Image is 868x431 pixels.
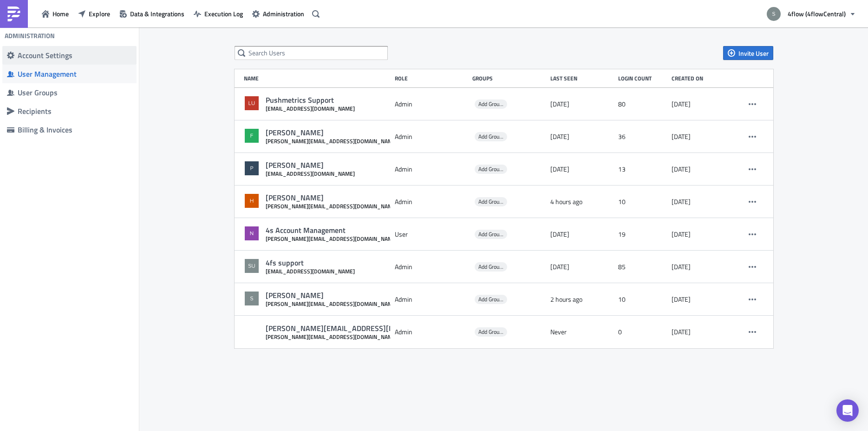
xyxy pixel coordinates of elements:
div: User Management [18,69,132,79]
img: PushMetrics [7,7,21,21]
div: 85 [618,259,667,275]
span: Administration [263,9,304,19]
time: 2025-04-08T09:17:58.790283 [672,230,691,239]
div: Login Count [618,75,667,82]
span: Add Groups [475,165,507,174]
div: Admin [395,193,468,210]
time: 2025-02-27T09:48:03.721062 [672,133,691,141]
div: 4s Account Management [266,225,398,235]
time: 2025-08-27T08:44:49.636459 [672,328,691,336]
span: Add Groups [478,99,505,108]
div: Admin [395,128,468,145]
div: Pushmetrics Support [266,95,355,105]
div: 36 [618,128,667,145]
img: Avatar [244,160,260,176]
span: 4flow (4flowCentral) [788,9,846,19]
div: 13 [618,161,667,178]
button: Invite User [723,46,773,60]
button: Home [37,7,73,21]
span: Add Groups [478,132,505,141]
button: Execution Log [189,7,248,21]
div: [PERSON_NAME][EMAIL_ADDRESS][DOMAIN_NAME] [266,138,398,145]
span: Add Groups [475,230,507,239]
button: Explore [73,7,115,21]
span: Add Groups [475,132,507,141]
span: Home [52,9,69,19]
div: [PERSON_NAME][EMAIL_ADDRESS][DOMAIN_NAME] [266,324,444,333]
span: Add Groups [478,165,505,173]
div: Role [395,75,468,82]
div: Last Seen [550,75,614,82]
div: [EMAIL_ADDRESS][DOMAIN_NAME] [266,105,355,112]
time: 2025-07-03T06:46:09.581929 [550,165,569,173]
span: Add Groups [475,262,507,272]
time: 2025-07-16T13:05:52.024669 [550,230,569,239]
input: Search Users [235,46,388,60]
time: 2025-09-02T07:59:00.964010 [550,198,582,206]
div: [EMAIL_ADDRESS][DOMAIN_NAME] [266,170,355,177]
div: Never [550,324,614,340]
span: Add Groups [478,262,505,271]
span: Add Groups [475,295,507,304]
div: Recipients [18,106,132,116]
button: 4flow (4flowCentral) [761,4,861,24]
time: 2025-05-28T07:43:37.280499 [672,295,691,304]
span: Add Groups [475,197,507,206]
img: Avatar [244,291,260,306]
span: Execution Log [204,9,243,19]
time: 2025-04-29T07:33:47.432093 [550,133,569,141]
button: Administration [248,7,309,21]
img: Avatar [244,128,260,144]
span: Add Groups [478,327,505,336]
div: 4fs support [266,258,355,268]
time: 2025-04-28T08:49:12.627452 [672,263,691,271]
div: Admin [395,96,468,113]
div: [PERSON_NAME] [266,160,355,170]
div: 19 [618,226,667,243]
div: [PERSON_NAME] [266,291,398,300]
div: [PERSON_NAME] [266,128,398,138]
div: Admin [395,324,468,340]
div: Billing & Invoices [18,125,132,134]
div: [PERSON_NAME][EMAIL_ADDRESS][DOMAIN_NAME] [266,235,398,242]
span: Add Groups [478,295,505,304]
div: 10 [618,291,667,308]
img: Avatar [244,193,260,209]
time: 2025-02-27T15:52:27.397597 [672,198,691,206]
span: Add Groups [478,197,505,206]
time: 2025-02-27T15:52:27.395905 [672,165,691,173]
img: Avatar [244,225,260,241]
img: Avatar [244,258,260,274]
div: Created on [672,75,730,82]
div: [PERSON_NAME][EMAIL_ADDRESS][DOMAIN_NAME] [266,333,444,340]
div: [PERSON_NAME] [266,193,398,203]
span: Add Groups [475,327,507,337]
div: Admin [395,291,468,308]
span: Add Groups [475,99,507,109]
time: 2025-09-02T09:45:43.736518 [550,295,582,304]
div: Admin [395,259,468,275]
div: User Groups [18,88,132,97]
span: Add Groups [478,230,505,239]
h4: Administration [5,32,55,40]
div: Admin [395,161,468,178]
div: Account Settings [18,51,132,60]
time: 2025-08-26T20:08:36.581484 [550,263,569,271]
div: Open Intercom Messenger [836,399,859,422]
div: 80 [618,96,667,113]
div: [PERSON_NAME][EMAIL_ADDRESS][DOMAIN_NAME] [266,300,398,307]
button: Data & Integrations [115,7,189,21]
time: 2025-08-25T09:02:15.867461 [550,100,569,108]
div: Name [244,75,390,82]
img: Avatar [244,95,260,111]
div: 10 [618,193,667,210]
div: 0 [618,324,667,340]
span: Data & Integrations [130,9,184,19]
div: Groups [472,75,546,82]
div: User [395,226,468,243]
